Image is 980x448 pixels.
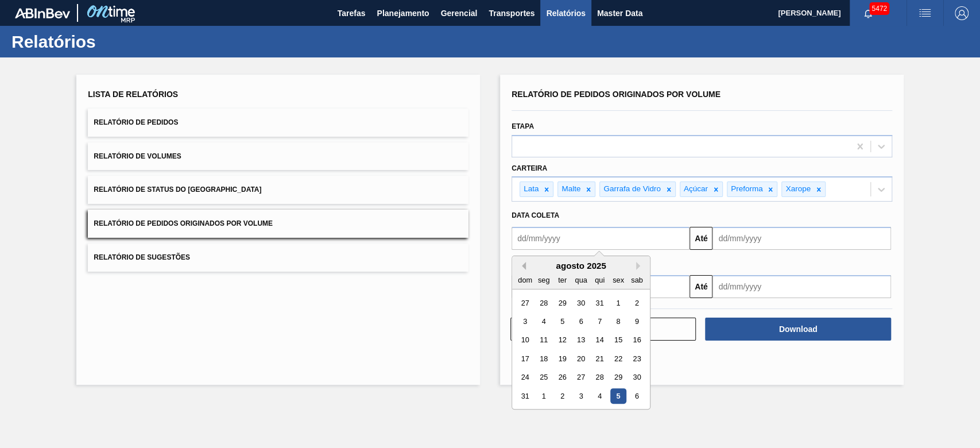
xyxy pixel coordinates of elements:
[610,333,626,348] div: Choose sexta-feira, 15 de agosto de 2025
[517,333,533,348] div: Choose domingo, 10 de agosto de 2025
[727,182,765,196] div: Preforma
[610,370,626,385] div: Choose sexta-feira, 29 de agosto de 2025
[555,314,570,329] div: Choose terça-feira, 5 de agosto de 2025
[536,333,552,348] div: Choose segunda-feira, 11 de agosto de 2025
[518,262,526,270] button: Previous Month
[592,272,607,288] div: qui
[782,182,812,196] div: Xarope
[573,351,588,366] div: Choose quarta-feira, 20 de agosto de 2025
[592,333,607,348] div: Choose quinta-feira, 14 de agosto de 2025
[869,2,889,15] span: 5472
[629,272,645,288] div: sab
[489,6,534,20] span: Transportes
[629,351,645,366] div: Choose sábado, 23 de agosto de 2025
[955,6,969,20] img: Logout
[517,272,533,288] div: dom
[555,272,570,288] div: ter
[558,182,582,196] div: Malte
[94,152,181,160] span: Relatório de Volumes
[517,295,533,311] div: Choose domingo, 27 de julho de 2025
[536,314,552,329] div: Choose segunda-feira, 4 de agosto de 2025
[573,388,588,404] div: Choose quarta-feira, 3 de setembro de 2025
[88,210,468,238] button: Relatório de Pedidos Originados por Volume
[517,351,533,366] div: Choose domingo, 17 de agosto de 2025
[610,295,626,311] div: Choose sexta-feira, 1 de agosto de 2025
[555,295,570,311] div: Choose terça-feira, 29 de julho de 2025
[512,227,690,250] input: dd/mm/yyyy
[88,109,468,137] button: Relatório de Pedidos
[629,295,645,311] div: Choose sábado, 2 de agosto de 2025
[516,293,646,405] div: month 2025-08
[573,370,588,385] div: Choose quarta-feira, 27 de agosto de 2025
[555,370,570,385] div: Choose terça-feira, 26 de agosto de 2025
[690,275,712,298] button: Até
[629,314,645,329] div: Choose sábado, 9 de agosto de 2025
[512,90,721,99] span: Relatório de Pedidos Originados por Volume
[441,6,478,20] span: Gerencial
[610,388,626,404] div: Choose sexta-feira, 5 de setembro de 2025
[512,261,650,271] div: agosto 2025
[610,351,626,366] div: Choose sexta-feira, 22 de agosto de 2025
[573,333,588,348] div: Choose quarta-feira, 13 de agosto de 2025
[546,6,585,20] span: Relatórios
[636,262,644,270] button: Next Month
[610,314,626,329] div: Choose sexta-feira, 8 de agosto de 2025
[629,388,645,404] div: Choose sábado, 6 de setembro de 2025
[712,227,890,250] input: dd/mm/yyyy
[536,295,552,311] div: Choose segunda-feira, 28 de julho de 2025
[88,90,178,99] span: Lista de Relatórios
[712,275,890,298] input: dd/mm/yyyy
[592,314,607,329] div: Choose quinta-feira, 7 de agosto de 2025
[94,253,190,261] span: Relatório de Sugestões
[94,219,273,227] span: Relatório de Pedidos Originados por Volume
[517,388,533,404] div: Choose domingo, 31 de agosto de 2025
[536,370,552,385] div: Choose segunda-feira, 25 de agosto de 2025
[918,6,932,20] img: userActions
[512,122,534,130] label: Etapa
[517,314,533,329] div: Choose domingo, 3 de agosto de 2025
[592,388,607,404] div: Choose quinta-feira, 4 de setembro de 2025
[536,388,552,404] div: Choose segunda-feira, 1 de setembro de 2025
[555,351,570,366] div: Choose terça-feira, 19 de agosto de 2025
[94,186,261,194] span: Relatório de Status do [GEOGRAPHIC_DATA]
[517,370,533,385] div: Choose domingo, 24 de agosto de 2025
[520,182,540,196] div: Lata
[629,333,645,348] div: Choose sábado, 16 de agosto de 2025
[512,211,559,219] span: Data coleta
[680,182,710,196] div: Açúcar
[573,272,588,288] div: qua
[592,370,607,385] div: Choose quinta-feira, 28 de agosto de 2025
[88,176,468,204] button: Relatório de Status do [GEOGRAPHIC_DATA]
[610,272,626,288] div: sex
[88,244,468,272] button: Relatório de Sugestões
[88,142,468,171] button: Relatório de Volumes
[573,314,588,329] div: Choose quarta-feira, 6 de agosto de 2025
[377,6,429,20] span: Planejamento
[338,6,366,20] span: Tarefas
[555,388,570,404] div: Choose terça-feira, 2 de setembro de 2025
[597,6,642,20] span: Master Data
[11,35,215,48] h1: Relatórios
[850,5,886,21] button: Notificações
[629,370,645,385] div: Choose sábado, 30 de agosto de 2025
[690,227,712,250] button: Até
[536,351,552,366] div: Choose segunda-feira, 18 de agosto de 2025
[510,318,696,341] button: Limpar
[555,333,570,348] div: Choose terça-feira, 12 de agosto de 2025
[573,295,588,311] div: Choose quarta-feira, 30 de julho de 2025
[600,182,663,196] div: Garrafa de Vidro
[705,318,890,341] button: Download
[512,164,547,172] label: Carteira
[94,118,178,126] span: Relatório de Pedidos
[592,295,607,311] div: Choose quinta-feira, 31 de julho de 2025
[536,272,552,288] div: seg
[15,8,70,18] img: TNhmsLtSVTkK8tSr43FrP2fwEKptu5GPRR3wAAAABJRU5ErkJggg==
[592,351,607,366] div: Choose quinta-feira, 21 de agosto de 2025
